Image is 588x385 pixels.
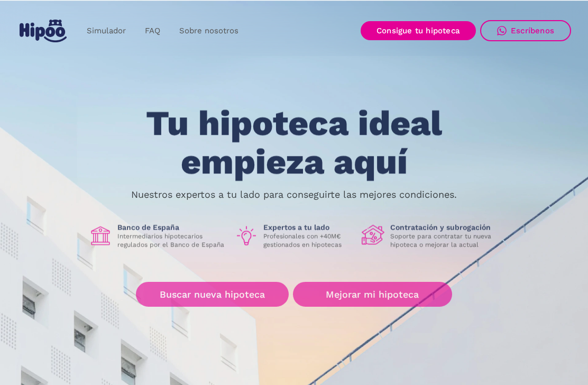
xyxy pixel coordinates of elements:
[94,105,494,181] h1: Tu hipoteca ideal empieza aquí
[263,223,353,232] h1: Expertos a tu lado
[17,15,69,47] a: home
[511,26,554,35] div: Escríbenos
[117,223,226,232] h1: Banco de España
[170,21,248,41] a: Sobre nosotros
[390,223,499,232] h1: Contratación y subrogación
[131,190,457,199] p: Nuestros expertos a tu lado para conseguirte las mejores condiciones.
[390,232,499,249] p: Soporte para contratar tu nueva hipoteca o mejorar la actual
[117,232,226,249] p: Intermediarios hipotecarios regulados por el Banco de España
[136,282,289,307] a: Buscar nueva hipoteca
[480,20,571,41] a: Escríbenos
[77,21,135,41] a: Simulador
[361,21,476,40] a: Consigue tu hipoteca
[263,232,353,249] p: Profesionales con +40M€ gestionados en hipotecas
[135,21,170,41] a: FAQ
[293,282,452,307] a: Mejorar mi hipoteca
